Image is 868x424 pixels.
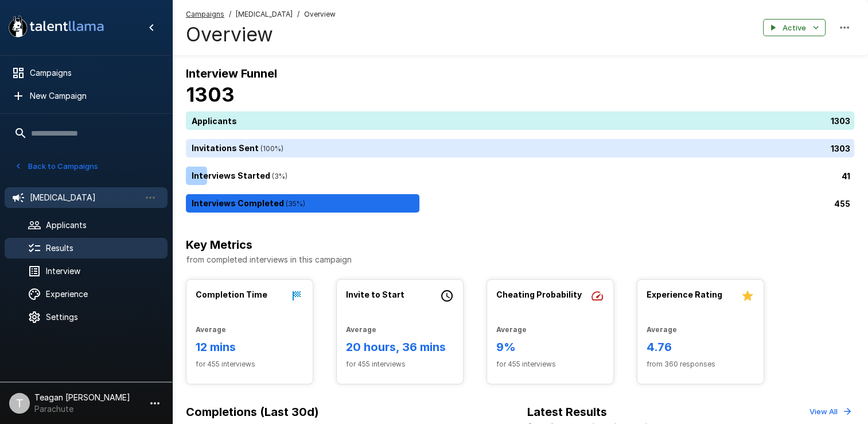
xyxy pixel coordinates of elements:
b: 1303 [186,83,235,106]
b: Key Metrics [186,238,252,252]
u: Campaigns [186,10,224,18]
b: Average [496,325,527,334]
button: View All [807,403,854,421]
p: 1303 [831,142,850,155]
p: 41 [842,170,850,182]
span: [MEDICAL_DATA] [236,9,293,20]
span: for 455 interviews [496,359,604,370]
b: Experience Rating [647,290,722,299]
b: Completions (Last 30d) [186,405,319,419]
h4: Overview [186,22,336,47]
b: Interview Funnel [186,67,277,80]
span: for 455 interviews [196,359,303,370]
p: from completed interviews in this campaign [186,254,854,265]
b: Average [346,325,376,334]
b: Average [647,325,677,334]
span: Overview [304,9,336,20]
b: Completion Time [196,290,267,299]
span: / [297,9,299,20]
h6: 9% [496,338,604,356]
h6: 12 mins [196,338,303,356]
b: Average [196,325,226,334]
button: Active [763,19,826,37]
span: from 360 responses [647,359,754,370]
b: Cheating Probability [496,290,582,299]
p: 1303 [831,115,850,127]
h6: 4.76 [647,338,754,356]
span: for 455 interviews [346,359,454,370]
h6: 20 hours, 36 mins [346,338,454,356]
b: Latest Results [527,405,607,419]
span: / [229,9,231,20]
p: 455 [834,198,850,210]
b: Invite to Start [346,290,404,299]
